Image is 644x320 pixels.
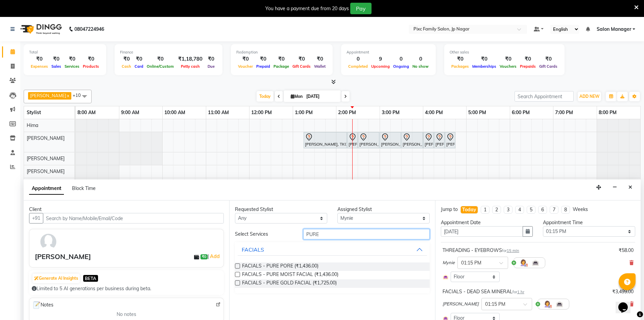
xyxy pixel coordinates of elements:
img: Interior.png [443,274,449,280]
span: Petty cash [179,64,201,69]
span: Wallet [312,64,327,69]
span: Gift Cards [538,64,559,69]
span: No notes [117,311,136,318]
li: 2 [492,206,501,214]
input: yyyy-mm-dd [441,226,523,237]
button: Close [625,182,635,193]
a: x [66,93,69,98]
a: 9:00 AM [119,108,141,118]
li: 3 [504,206,512,214]
span: [PERSON_NAME] [30,93,66,98]
span: +10 [73,92,86,98]
a: 10:00 AM [163,108,187,118]
span: Appointment [29,183,64,195]
button: ADD NEW [578,92,601,101]
div: ₹0 [498,55,518,63]
div: Total [29,49,101,55]
span: Products [81,64,101,69]
div: ₹0 [120,55,133,63]
div: Redemption [236,49,327,55]
span: ₹0 [200,254,208,260]
img: Interior.png [531,259,540,267]
span: Card [133,64,145,69]
div: Select Services [230,231,298,238]
span: Services [63,64,81,69]
div: ₹1,18,780 [175,55,205,63]
div: Assigned Stylist [337,206,430,213]
div: You have a payment due from 20 days [265,5,349,12]
span: Vouchers [498,64,518,69]
div: THREADING - EYEBROWS [443,247,519,254]
div: Today [462,206,476,213]
span: Online/Custom [145,64,175,69]
div: ₹58.00 [619,247,634,254]
div: ₹0 [63,55,81,63]
div: ₹0 [81,55,101,63]
span: 15 min [507,248,519,253]
div: Appointment Time [543,219,635,226]
span: Completed [347,64,369,69]
div: ₹0 [29,55,50,63]
button: FACIALS [238,243,427,256]
span: Gift Cards [291,64,312,69]
a: 6:00 PM [510,108,531,118]
span: Stylist [27,109,41,115]
span: [PERSON_NAME] [27,155,65,162]
img: Hairdresser.png [543,300,551,308]
a: 12:00 PM [249,108,273,118]
div: Weeks [573,206,588,213]
span: Notes [32,301,53,310]
span: FACIALS - PURE MOIST FACIAL (₹1,436.00) [242,271,338,279]
span: Due [206,64,216,69]
a: 5:00 PM [467,108,488,118]
span: BETA [83,275,98,281]
div: Appointment Date [441,219,533,226]
div: Appointment [347,49,430,55]
span: Expenses [29,64,50,69]
span: Mon [289,94,304,99]
iframe: chat widget [616,293,637,313]
div: FACIALS - DEAD SEA MINERAL [443,288,524,295]
div: 9 [369,55,391,63]
input: 2025-09-01 [304,91,338,102]
div: ₹0 [50,55,63,63]
span: Cash [120,64,133,69]
div: Requested Stylist [235,206,327,213]
li: 5 [527,206,535,214]
img: avatar [39,232,58,252]
a: Add [209,252,221,260]
small: for [512,290,524,294]
div: [PERSON_NAME], TK01, 04:15 PM-04:30 PM, BODY DETAN - [PERSON_NAME]/BLEACH FULL FACE & NECK GOLD [435,133,444,147]
div: ₹0 [518,55,538,63]
div: ₹0 [450,55,471,63]
div: [PERSON_NAME], TK01, 04:30 PM-04:45 PM, BODY DETAN - [PERSON_NAME]/BLEACH FULL ARMS [446,133,455,147]
div: Jump to [441,206,458,213]
input: Search by service name [303,229,430,239]
div: [PERSON_NAME], TK01, 03:30 PM-04:00 PM, WAXING SERVICES - CHOCOLATE FULL ARMS [402,133,422,147]
div: Finance [120,49,217,55]
div: [PERSON_NAME], TK01, 01:15 PM-02:15 PM, FACIALS - DEAD SEA MINERAL [304,133,346,147]
li: 6 [538,206,547,214]
span: No show [411,64,430,69]
b: 08047224946 [74,20,104,39]
span: Packages [450,64,471,69]
span: ADD NEW [579,94,599,99]
a: 8:00 AM [76,108,97,118]
div: 0 [391,55,411,63]
span: [PERSON_NAME] [27,135,65,141]
div: [PERSON_NAME], TK01, 02:15 PM-02:30 PM, WAXING SERVICES - BRAZILIAN UNDER ARMS [348,133,357,147]
div: FACIALS [242,246,264,254]
span: FACIALS - PURE PORE (₹1,436.00) [242,262,318,271]
span: Ongoing [391,64,411,69]
div: ₹0 [236,55,255,63]
li: 4 [515,206,524,214]
a: 2:00 PM [336,108,358,118]
a: 11:00 AM [206,108,231,118]
span: Prepaids [518,64,538,69]
div: ₹0 [471,55,498,63]
a: 8:00 PM [597,108,618,118]
img: logo [17,20,64,39]
span: [PERSON_NAME] [443,301,479,307]
div: [PERSON_NAME] [35,252,91,262]
input: Search by Name/Mobile/Email/Code [43,213,224,223]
